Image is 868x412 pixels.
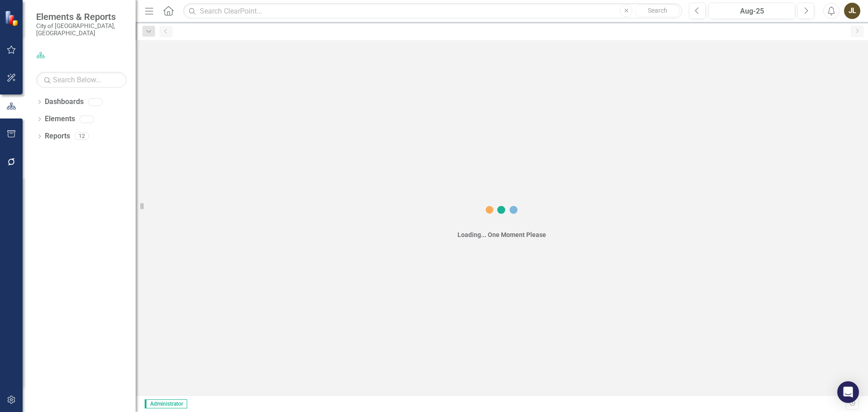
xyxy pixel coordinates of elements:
button: Search [635,5,680,17]
input: Search ClearPoint... [183,3,682,19]
button: JL [844,3,860,19]
span: Search [648,7,667,14]
div: Open Intercom Messenger [837,381,859,403]
button: Aug-25 [708,3,795,19]
img: ClearPoint Strategy [5,10,20,26]
a: Dashboards [45,97,84,107]
a: Elements [45,114,75,124]
span: Elements & Reports [36,11,127,22]
div: Aug-25 [712,6,792,17]
span: Administrator [145,399,187,408]
input: Search Below... [36,72,127,88]
a: Reports [45,131,70,142]
div: 12 [75,133,89,140]
small: City of [GEOGRAPHIC_DATA], [GEOGRAPHIC_DATA] [36,22,127,37]
div: Loading... One Moment Please [458,230,546,239]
